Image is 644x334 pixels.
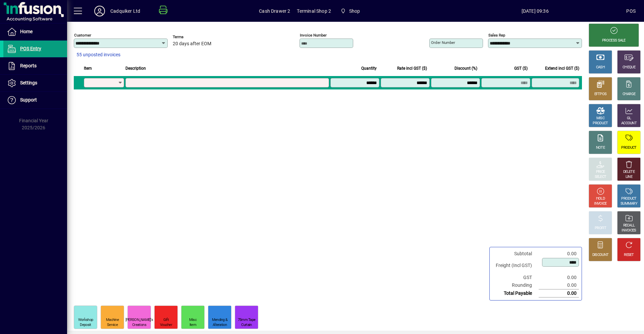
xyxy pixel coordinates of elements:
div: MISC [596,116,604,121]
div: SUMMARY [621,201,637,206]
div: NOTE [596,145,605,150]
div: Alteration [213,323,227,328]
div: PROFIT [595,226,606,231]
div: PRICE [596,170,605,175]
td: Rounding [492,281,539,289]
td: Freight (Incl GST) [492,258,539,274]
div: PRODUCT [621,145,636,150]
mat-label: Invoice number [300,33,327,38]
div: Workshop [78,318,93,323]
span: 55 unposted invoices [76,51,120,58]
span: [DATE] 09:36 [444,6,626,16]
div: Creations [132,323,146,328]
a: Home [3,23,67,40]
div: [PERSON_NAME]'s [125,318,153,323]
span: Item [84,65,92,72]
div: ACCOUNT [621,121,637,126]
div: RECALL [623,223,635,228]
div: LINE [626,175,632,180]
span: Terminal Shop 2 [297,6,331,16]
div: PRODUCT [593,121,608,126]
span: Settings [20,80,37,85]
td: 0.00 [539,250,579,258]
div: HOLD [596,196,605,201]
div: Mending & [212,318,228,323]
div: Machine [106,318,119,323]
div: GL [627,116,631,121]
span: GST ($) [514,65,528,72]
div: Cadquiker Ltd [110,6,140,16]
div: SELECT [595,175,606,180]
div: RESET [624,253,634,258]
span: Shop [338,5,363,17]
div: CHARGE [623,92,636,97]
span: Support [20,97,37,103]
div: PRODUCT [621,196,636,201]
div: Item [190,323,196,328]
td: 0.00 [539,289,579,297]
span: Quantity [361,65,377,72]
td: Subtotal [492,250,539,258]
span: POS Entry [20,46,41,51]
a: Support [3,92,67,109]
div: PROCESS SALE [602,38,626,43]
span: Shop [349,6,360,16]
div: CHEQUE [623,65,635,70]
div: DELETE [623,170,635,175]
div: Misc [189,318,197,323]
span: 20 days after EOM [173,41,211,47]
div: POS [626,6,636,16]
span: Description [125,65,146,72]
mat-label: Order number [431,40,455,45]
div: INVOICE [594,201,606,206]
div: Service [107,323,118,328]
div: CASH [596,65,605,70]
div: INVOICES [622,228,636,233]
span: Cash Drawer 2 [259,6,290,16]
div: Deposit [80,323,91,328]
div: EFTPOS [594,92,607,97]
span: Reports [20,63,37,68]
div: Voucher [160,323,172,328]
button: 55 unposted invoices [74,49,123,61]
span: Extend incl GST ($) [545,65,579,72]
button: Profile [89,5,110,17]
div: 75mm Tape [238,318,256,323]
span: Terms [173,35,213,39]
td: 0.00 [539,274,579,281]
a: Settings [3,75,67,91]
div: Curtain [241,323,252,328]
td: Total Payable [492,289,539,297]
td: GST [492,274,539,281]
a: Reports [3,58,67,74]
span: Discount (%) [454,65,477,72]
div: DISCOUNT [592,253,608,258]
span: Rate incl GST ($) [397,65,427,72]
mat-label: Sales rep [488,33,505,38]
mat-label: Customer [74,33,91,38]
span: Home [20,29,33,34]
div: Gift [163,318,169,323]
td: 0.00 [539,281,579,289]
